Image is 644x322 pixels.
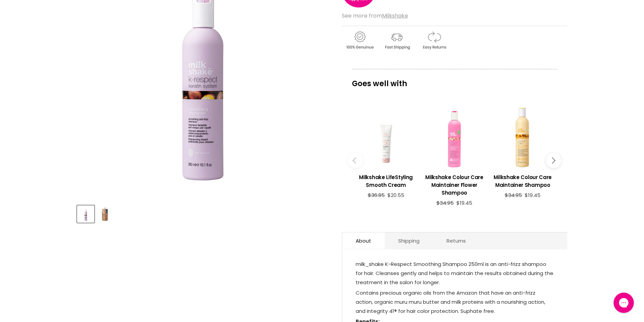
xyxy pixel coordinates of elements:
[96,205,114,223] button: Milkshake K-Respect Smoothing Shampoo
[342,232,385,249] a: About
[355,173,417,189] h3: Milkshake LifeStyling Smooth Cream
[76,203,331,223] div: Product thumbnails
[356,288,554,317] p: Contains precious organic oils from the Amazon that have an anti-frizz action, organic muru muru ...
[379,30,415,51] img: shipping.gif
[492,173,553,189] h3: Milkshake Colour Care Maintainer Shampoo
[436,199,454,206] span: $34.95
[610,290,637,315] iframe: Gorgias live chat messenger
[424,173,485,197] h3: Milkshake Colour Care Maintainer Flower Shampoo
[456,199,472,206] span: $19.45
[387,192,404,199] span: $20.55
[385,232,433,249] a: Shipping
[416,30,452,51] img: returns.gif
[492,168,553,192] a: View product:Milkshake Colour Care Maintainer Shampoo
[525,192,541,199] span: $19.45
[355,168,417,192] a: View product:Milkshake LifeStyling Smooth Cream
[342,30,378,51] img: genuine.gif
[356,259,554,288] p: milk_shake K-Respect Smoothing Shampoo 250ml is an anti-frizz shampoo for hair. Cleanses gently a...
[342,12,408,20] span: See more from
[505,192,522,199] span: $34.95
[433,232,479,249] a: Returns
[77,205,94,223] button: Milkshake K-Respect Smoothing Shampoo
[368,192,385,199] span: $36.95
[97,206,113,222] img: Milkshake K-Respect Smoothing Shampoo
[424,168,485,200] a: View product:Milkshake Colour Care Maintainer Flower Shampoo
[78,206,94,222] img: Milkshake K-Respect Smoothing Shampoo
[352,69,557,91] p: Goes well with
[382,12,408,20] a: Milkshake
